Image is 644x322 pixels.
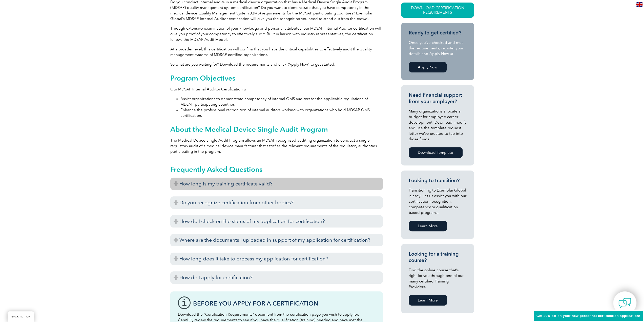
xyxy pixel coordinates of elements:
[618,297,631,309] img: contact-chat.png
[170,234,383,246] h3: Where are the documents I uploaded in support of my application for certification?
[180,96,383,107] li: Assist organizations to demonstrate competency of internal QMS auditors for the applicable regula...
[170,74,383,82] h2: Program Objectives
[170,86,383,92] p: Our MDSAP Internal Auditor Certification will:
[409,187,466,215] p: Transitioning to Exemplar Global is easy! Let us assist you with our certification recognition, c...
[170,253,383,265] h3: How long does it take to process my application for certification?
[170,196,383,209] h3: Do you recognize certification from other bodies?
[409,221,447,231] a: Learn More
[170,46,383,58] p: At a broader level, this certification will confirm that you have the critical capabilities to ef...
[409,295,447,306] a: Learn More
[409,40,466,56] p: Once you’ve checked and met the requirements, register your details and Apply Now at
[170,125,383,133] h2: About the Medical Device Single Audit Program
[409,62,447,72] a: Apply Now
[409,147,463,158] a: Download Template
[170,165,383,173] h2: Frequently Asked Questions
[180,107,383,118] li: Enhance the professional recognition of internal auditors working with organizations who hold MDS...
[170,62,383,67] p: So what are you waiting for? Download the requirements and click “Apply Now” to get started.
[409,92,466,105] h3: Need financial support from your employer?
[409,267,466,290] p: Find the online course that’s right for you through one of our many certified Training Providers.
[193,300,375,307] h3: Before You Apply For a Certification
[536,314,640,318] span: Get 20% off on your new personnel certification application!
[170,138,383,154] p: The Medical Device Single Audit Program allows an MDSAP recognized auditing organization to condu...
[170,26,383,42] p: Through extensive examination of your knowledge and personal attributes, our MDSAP Internal Audit...
[409,108,466,142] p: Many organizations allocate a budget for employee career development. Download, modify and use th...
[8,311,34,322] a: BACK TO TOP
[409,30,466,36] h3: Ready to get certified?
[409,251,466,263] h3: Looking for a training course?
[170,271,383,284] h3: How do I apply for certification?
[636,2,642,7] img: en
[170,178,383,190] h3: How long is my training certificate valid?
[409,177,466,184] h3: Looking to transition?
[401,3,474,18] a: Download Certification Requirements
[170,215,383,228] h3: How do I check on the status of my application for certification?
